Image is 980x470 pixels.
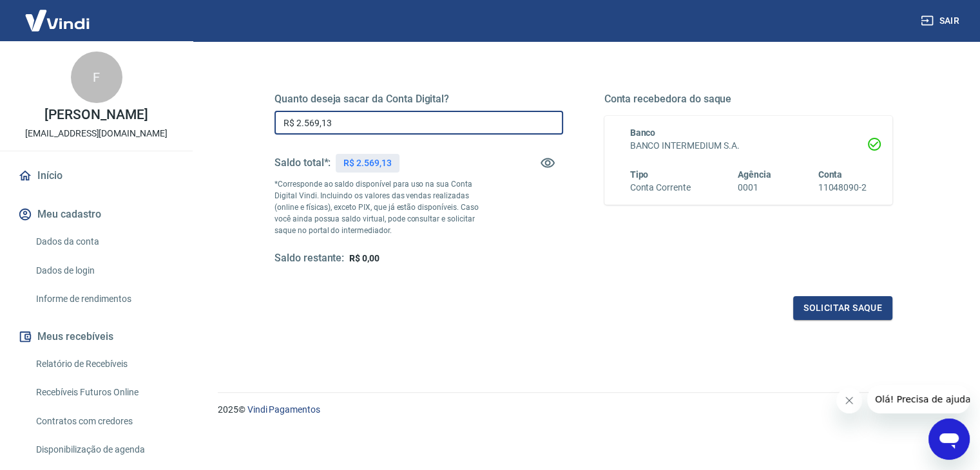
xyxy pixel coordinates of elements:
[274,156,331,169] h5: Saldo total*:
[793,296,892,320] button: Solicitar saque
[15,162,177,190] a: Início
[738,181,771,194] h6: 0001
[738,169,771,180] span: Agência
[836,388,862,413] iframe: Fechar mensagem
[630,181,691,194] h6: Conta Corrente
[343,156,391,170] p: R$ 2.569,13
[25,127,168,140] p: [EMAIL_ADDRESS][DOMAIN_NAME]
[44,108,148,122] p: [PERSON_NAME]
[928,418,970,460] iframe: Botão para abrir a janela de mensagens
[218,403,949,417] p: 2025 ©
[349,253,380,263] span: R$ 0,00
[604,93,893,106] h5: Conta recebedora do saque
[274,93,563,106] h5: Quanto deseja sacar da Conta Digital?
[31,258,177,284] a: Dados de login
[274,252,344,265] h5: Saldo restante:
[15,200,177,229] button: Meu cadastro
[31,229,177,255] a: Dados da conta
[630,127,656,138] span: Banco
[31,379,177,406] a: Recebíveis Futuros Online
[31,437,177,463] a: Disponibilização de agenda
[15,323,177,351] button: Meus recebíveis
[71,52,122,103] div: F
[918,9,965,33] button: Sair
[31,408,177,435] a: Contratos com credores
[630,169,649,180] span: Tipo
[818,181,867,194] h6: 11048090-2
[31,351,177,377] a: Relatório de Recebíveis
[31,286,177,312] a: Informe de rendimentos
[274,178,491,236] p: *Corresponde ao saldo disponível para uso na sua Conta Digital Vindi. Incluindo os valores das ve...
[867,385,970,413] iframe: Mensagem da empresa
[818,169,842,180] span: Conta
[15,1,99,40] img: Vindi
[8,9,108,19] span: Olá! Precisa de ajuda?
[247,404,320,415] a: Vindi Pagamentos
[630,139,867,153] h6: BANCO INTERMEDIUM S.A.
